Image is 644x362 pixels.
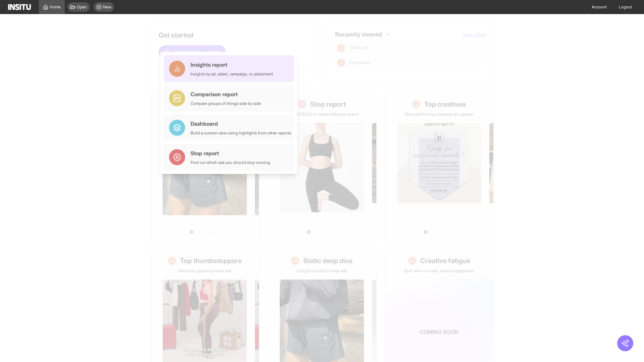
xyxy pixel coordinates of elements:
[191,160,270,165] div: Find out which ads you should stop running
[191,90,261,98] div: Comparison report
[50,4,61,10] span: Home
[191,61,273,69] div: Insights report
[191,71,273,77] div: Insights by ad, adset, campaign, or placement
[191,101,261,106] div: Compare groups of things side by side
[103,4,111,10] span: New
[191,130,291,136] div: Build a custom view using highlights from other reports
[191,120,291,128] div: Dashboard
[191,149,270,157] div: Stop report
[8,4,31,10] img: Logo
[77,4,87,10] span: Open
